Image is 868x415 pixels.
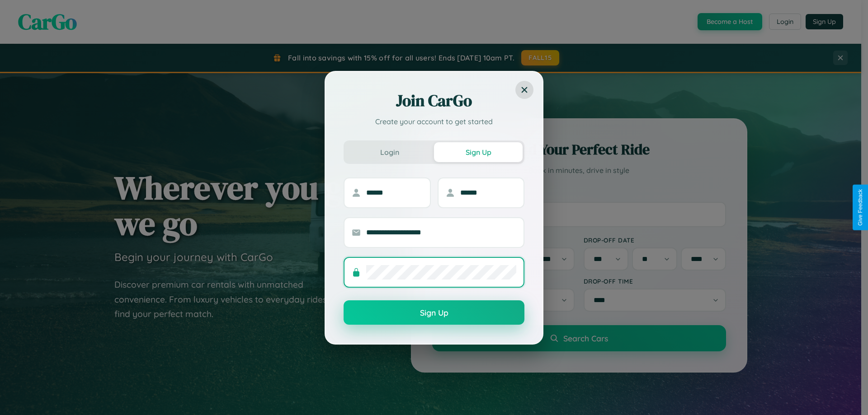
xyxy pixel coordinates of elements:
p: Create your account to get started [344,116,524,127]
div: Give Feedback [857,189,863,226]
button: Sign Up [434,142,523,162]
h2: Join CarGo [344,90,524,112]
button: Sign Up [344,300,524,325]
button: Login [345,142,434,162]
